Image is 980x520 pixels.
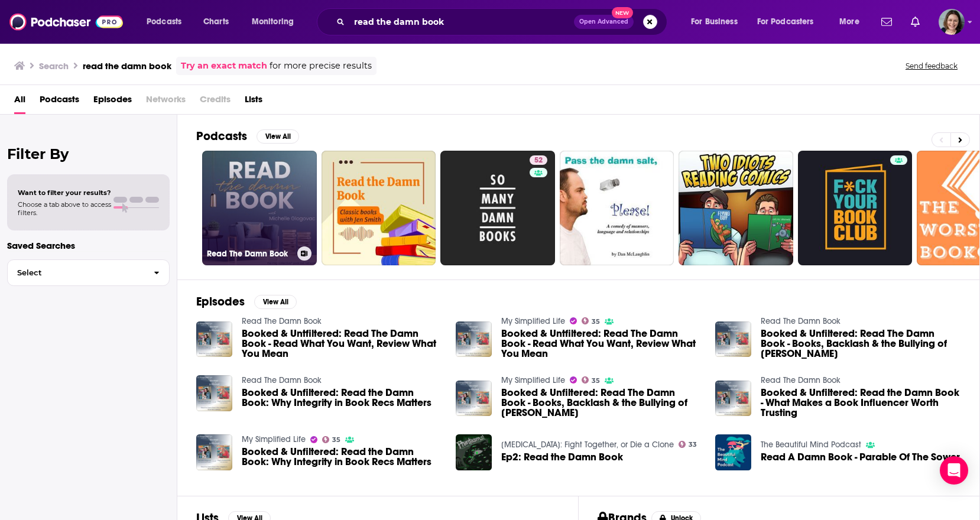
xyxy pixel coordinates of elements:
[39,60,69,71] h3: Search
[940,456,968,485] div: Open Intercom Messenger
[761,329,960,359] a: Booked & Unfiltered: Read The Damn Book - Books, Backlash & the Bullying of Ali Hazelwood
[196,12,236,31] a: Charts
[252,14,294,30] span: Monitoring
[196,294,297,309] a: EpisodesView All
[501,388,701,418] a: Booked & Unfiltered: Read The Damn Book - Books, Backlash & the Bullying of Ali Hazelwood
[242,375,322,385] a: Read The Damn Book
[242,434,306,444] a: My Simplified Life
[8,269,144,277] span: Select
[202,151,317,265] a: Read The Damn Book
[501,329,701,359] a: Booked & Untfiltered: Read The Damn Book - Read What You Want, Review What You Mean
[203,14,229,30] span: Charts
[7,259,170,286] button: Select
[501,316,565,326] a: My Simplified Life
[679,441,697,448] a: 33
[196,434,232,470] img: Booked & Unfiltered: Read the Damn Book: Why Integrity in Book Recs Matters
[683,12,752,31] button: open menu
[147,14,181,30] span: Podcasts
[196,375,232,411] img: Booked & Unfiltered: Read the Damn Book: Why Integrity in Book Recs Matters
[270,59,372,73] span: for more precise results
[761,316,841,326] a: Read The Damn Book
[200,90,231,114] span: Credits
[242,388,442,408] a: Booked & Unfiltered: Read the Damn Book: Why Integrity in Book Recs Matters
[534,155,543,167] span: 52
[715,434,751,470] img: Read A Damn Book - Parable Of The Sower
[749,12,831,31] button: open menu
[254,295,297,309] button: View All
[456,381,492,417] img: Booked & Unfiltered: Read The Damn Book - Books, Backlash & the Bullying of Ali Hazelwood
[715,321,751,357] img: Booked & Unfiltered: Read The Damn Book - Books, Backlash & the Bullying of Ali Hazelwood
[501,375,565,385] a: My Simplified Life
[456,434,492,470] img: Ep2: Read the Damn Book
[138,12,197,31] button: open menu
[9,11,123,33] img: Podchaser - Follow, Share and Rate Podcasts
[906,12,924,32] a: Show notifications dropdown
[831,12,874,31] button: open menu
[18,188,111,197] span: Want to filter your results?
[939,9,965,35] img: User Profile
[83,60,171,71] h3: read the damn book
[757,14,814,30] span: For Podcasters
[939,9,965,35] button: Show profile menu
[18,200,111,217] span: Choose a tab above to access filters.
[501,440,674,450] a: Paranoia: Fight Together, or Die a Clone
[761,452,960,462] span: Read A Damn Book - Parable Of The Sower
[196,129,299,144] a: PodcastsView All
[328,8,679,35] div: Search podcasts, credits, & more...
[501,452,623,462] a: Ep2: Read the Damn Book
[579,19,628,25] span: Open Advanced
[207,249,293,259] h3: Read The Damn Book
[715,381,751,417] img: Booked & Unfiltered: Read the Damn Book - What Makes a Book Influencer Worth Trusting
[93,90,132,114] a: Episodes
[40,90,79,114] span: Podcasts
[877,12,897,32] a: Show notifications dropdown
[761,388,960,418] a: Booked & Unfiltered: Read the Damn Book - What Makes a Book Influencer Worth Trusting
[456,321,492,357] img: Booked & Untfiltered: Read The Damn Book - Read What You Want, Review What You Mean
[761,440,861,450] a: The Beautiful Mind Podcast
[501,388,701,418] span: Booked & Unfiltered: Read The Damn Book - Books, Backlash & the Bullying of [PERSON_NAME]
[574,15,634,29] button: Open AdvancedNew
[349,12,574,31] input: Search podcasts, credits, & more...
[7,240,170,251] p: Saved Searches
[691,14,738,30] span: For Business
[257,129,299,144] button: View All
[582,317,601,324] a: 35
[761,329,960,359] span: Booked & Unfiltered: Read The Damn Book - Books, Backlash & the Bullying of [PERSON_NAME]
[196,294,245,309] h2: Episodes
[242,447,442,467] a: Booked & Unfiltered: Read the Damn Book: Why Integrity in Book Recs Matters
[245,90,262,114] span: Lists
[902,61,961,71] button: Send feedback
[7,145,170,162] h2: Filter By
[242,329,442,359] a: Booked & Untfiltered: Read The Damn Book - Read What You Want, Review What You Mean
[242,316,322,326] a: Read The Damn Book
[14,90,25,114] a: All
[322,436,341,443] a: 35
[146,90,186,114] span: Networks
[196,129,247,144] h2: Podcasts
[244,12,309,31] button: open menu
[332,437,340,443] span: 35
[612,7,633,18] span: New
[839,14,859,30] span: More
[592,378,600,383] span: 35
[440,151,555,265] a: 52
[689,442,697,447] span: 33
[530,155,547,165] a: 52
[196,321,232,357] img: Booked & Untfiltered: Read The Damn Book - Read What You Want, Review What You Mean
